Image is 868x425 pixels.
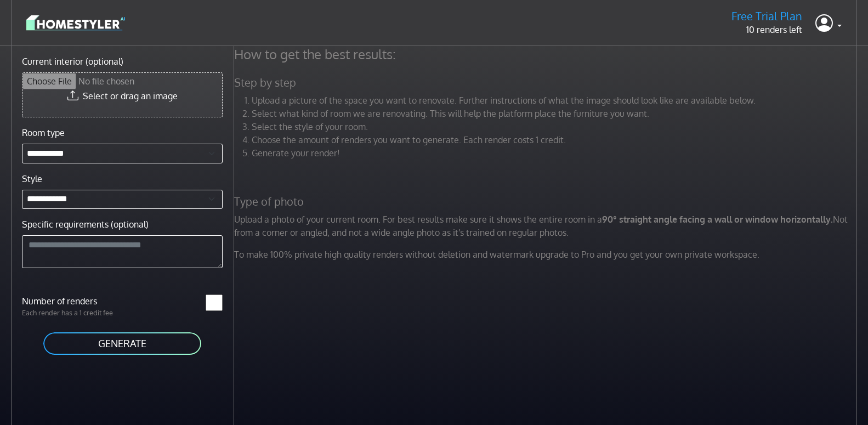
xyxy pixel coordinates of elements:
li: Choose the amount of renders you want to generate. Each render costs 1 credit. [252,133,860,146]
li: Select what kind of room we are renovating. This will help the platform place the furniture you w... [252,107,860,120]
h4: How to get the best results: [228,46,866,63]
p: Upload a photo of your current room. For best results make sure it shows the entire room in a Not... [228,213,866,239]
p: Each render has a 1 credit fee [15,308,122,318]
label: Number of renders [15,294,122,308]
p: To make 100% private high quality renders without deletion and watermark upgrade to Pro and you g... [228,248,866,261]
h5: Free Trial Plan [731,9,802,23]
li: Select the style of your room. [252,120,860,133]
p: 10 renders left [731,23,802,36]
label: Current interior (optional) [22,55,123,68]
h5: Step by step [228,76,866,89]
label: Specific requirements (optional) [22,218,149,231]
button: GENERATE [42,331,202,356]
label: Room type [22,126,65,139]
li: Upload a picture of the space you want to renovate. Further instructions of what the image should... [252,94,860,107]
li: Generate your render! [252,146,860,160]
label: Style [22,172,42,185]
h5: Type of photo [228,195,866,208]
strong: 90° straight angle facing a wall or window horizontally. [602,214,833,225]
img: logo-3de290ba35641baa71223ecac5eacb59cb85b4c7fdf211dc9aaecaaee71ea2f8.svg [26,13,125,32]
